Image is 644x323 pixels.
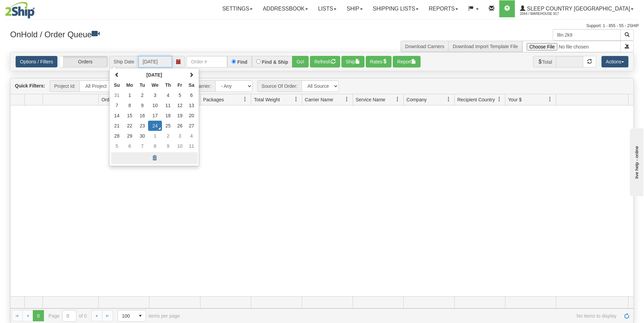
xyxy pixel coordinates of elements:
td: 8 [148,141,162,151]
td: 25 [162,121,174,131]
td: 28 [111,131,123,141]
td: 16 [137,110,148,121]
span: Sleep Country [GEOGRAPHIC_DATA] [525,6,630,12]
span: Previous Month [115,72,119,77]
td: 11 [186,141,197,151]
span: Source Of Order: [257,80,302,92]
a: Refresh [621,310,632,321]
span: Company [406,96,427,103]
td: 8 [123,100,137,110]
td: 12 [174,100,186,110]
button: Go! [292,56,309,67]
span: items per page [118,310,180,322]
td: 22 [123,121,137,131]
th: Th [162,80,174,90]
button: Rates [366,56,392,67]
td: 24 [148,121,162,131]
td: 5 [174,90,186,100]
label: Quick Filters: [15,82,45,89]
button: Refresh [310,56,340,67]
a: Recipient Country filter column settings [494,94,505,105]
td: 27 [186,121,197,131]
a: Carrier Name filter column settings [341,94,353,105]
a: Service Name filter column settings [392,94,403,105]
th: Fr [174,80,186,90]
td: 7 [137,141,148,151]
span: Next Month [189,72,194,77]
a: Ship [341,0,367,17]
span: Carrier: [191,80,215,92]
img: logo2044.jpg [5,2,35,19]
td: 15 [123,110,137,121]
span: No items to display [189,313,617,319]
span: select [135,310,146,321]
h3: OnHold / Order Queue [10,29,317,39]
input: Search [553,29,621,41]
span: 2044 / Warehouse 917 [520,11,571,17]
label: Find & Ship [262,60,288,64]
td: 21 [111,121,123,131]
span: Page sizes drop down [118,310,146,322]
td: 10 [174,141,186,151]
a: Your $ filter column settings [544,94,556,105]
td: 14 [111,110,123,121]
th: Sa [186,80,197,90]
td: 7 [111,100,123,110]
td: 17 [148,110,162,121]
label: Orders [59,56,108,67]
td: 3 [148,90,162,100]
div: Support: 1 - 855 - 55 - 2SHIP [5,23,639,29]
th: Select Month [123,70,186,80]
iframe: chat widget [628,127,643,196]
button: Search [620,29,634,41]
th: Tu [137,80,148,90]
button: Actions [601,56,628,67]
input: Order # [187,56,227,67]
td: 10 [148,100,162,110]
span: Service Name [356,96,385,103]
a: Download Import Template File [453,44,518,49]
td: 20 [186,110,197,121]
th: Su [111,80,123,90]
td: 19 [174,110,186,121]
td: 3 [174,131,186,141]
span: Packages [203,96,224,103]
button: Ship [341,56,364,67]
td: 2 [137,90,148,100]
td: 9 [137,100,148,110]
a: Download Carriers [405,44,444,49]
td: 1 [123,90,137,100]
span: Carrier Name [305,96,333,103]
td: 11 [162,100,174,110]
a: Sleep Country [GEOGRAPHIC_DATA] 2044 / Warehouse 917 [515,0,639,17]
span: Recipient Country [457,96,495,103]
span: Your $ [508,96,522,103]
td: 18 [162,110,174,121]
a: Company filter column settings [443,94,454,105]
td: 5 [111,141,123,151]
td: 4 [162,90,174,100]
div: grid toolbar [10,78,634,94]
a: Total Weight filter column settings [290,94,302,105]
td: 26 [174,121,186,131]
td: 23 [137,121,148,131]
span: Page of 0 [49,310,87,322]
span: Total [533,56,556,67]
th: Mo [123,80,137,90]
th: We [148,80,162,90]
button: Report [393,56,421,67]
td: 6 [186,90,197,100]
td: 1 [148,131,162,141]
a: Packages filter column settings [239,94,251,105]
a: Reports [424,0,463,17]
label: Find [237,60,247,64]
span: Order # [101,96,117,103]
td: 31 [111,90,123,100]
a: Clear selection [111,154,198,163]
a: Shipping lists [368,0,424,17]
td: 4 [186,131,197,141]
a: Lists [313,0,341,17]
td: 6 [123,141,137,151]
a: Settings [217,0,258,17]
td: 9 [162,141,174,151]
